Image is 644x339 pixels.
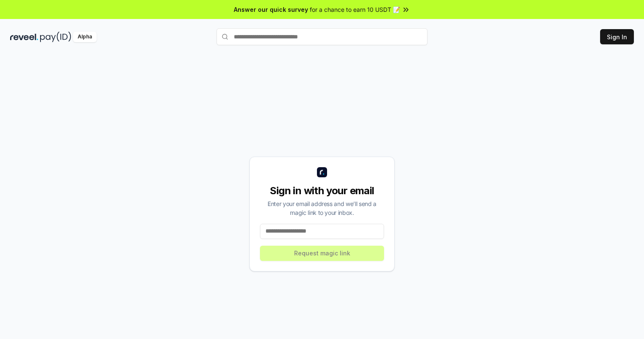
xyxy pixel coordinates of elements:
img: pay_id [40,32,71,42]
img: logo_small [317,167,327,177]
div: Alpha [73,32,97,42]
img: reveel_dark [10,32,38,42]
span: for a chance to earn 10 USDT 📝 [310,5,400,14]
button: Sign In [600,29,634,44]
span: Answer our quick survey [234,5,308,14]
div: Sign in with your email [260,184,384,198]
div: Enter your email address and we’ll send a magic link to your inbox. [260,199,384,217]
